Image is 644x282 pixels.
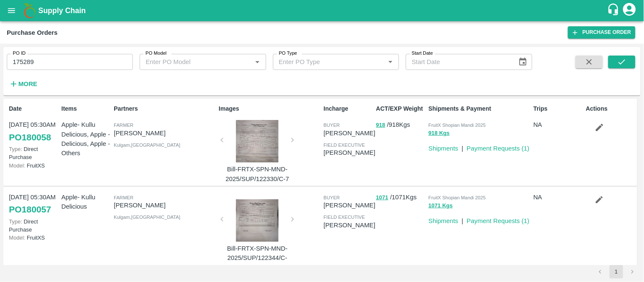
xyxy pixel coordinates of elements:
p: / 1071 Kgs [376,193,425,202]
p: Direct Purchase [9,145,58,161]
label: PO ID [13,50,25,57]
p: Actions [586,104,635,113]
a: Shipments [429,145,458,152]
p: [DATE] 05:30AM [9,193,58,202]
button: 918 Kgs [429,128,450,138]
p: [PERSON_NAME] [323,148,375,157]
button: open drawer [2,1,21,20]
span: field executive [323,142,365,148]
span: Model: [9,162,25,169]
button: Choose date [515,54,531,70]
p: [PERSON_NAME] [323,201,375,210]
p: Trips [534,104,583,113]
button: 1071 Kgs [429,201,453,211]
span: FruitX Shopian Mandi 2025 [429,195,486,200]
nav: pagination navigation [592,265,641,279]
p: / 918 Kgs [376,120,425,130]
a: Shipments [429,218,458,224]
p: Bill-FRTX-SPN-MND-2025/SUP/122330/C-7 [225,165,289,184]
a: Purchase Order [568,26,636,39]
span: Type: [9,146,22,152]
img: logo [21,2,38,19]
p: [PERSON_NAME] [323,128,375,138]
label: Start Date [412,50,433,57]
a: Payment Requests (1) [467,145,530,152]
button: 918 [376,120,385,130]
input: Enter PO Model [142,56,238,67]
p: Direct Purchase [9,218,58,234]
p: Bill-FRTX-SPN-MND-2025/SUP/122344/C-19 [225,244,289,272]
p: [PERSON_NAME] [114,128,215,138]
span: Farmer [114,123,133,128]
span: Kulgam , [GEOGRAPHIC_DATA] [114,215,180,220]
a: Supply Chain [38,5,607,17]
label: PO Model [146,50,167,57]
span: buyer [323,123,340,128]
p: Apple- Kullu Delicious, Apple - Delicious, Apple - Others [62,120,111,158]
span: Farmer [114,195,133,200]
button: Open [252,56,263,67]
button: Open [385,56,396,67]
input: Start Date [406,54,512,70]
span: FruitX Shopian Mandi 2025 [429,123,486,128]
button: page 1 [610,265,623,279]
div: | [458,213,464,226]
div: Purchase Orders [7,27,58,38]
p: Images [219,104,320,113]
p: Shipments & Payment [429,104,530,113]
span: Kulgam , [GEOGRAPHIC_DATA] [114,142,180,148]
p: Items [62,104,111,113]
span: Model: [9,235,25,241]
p: FruitXS [9,234,58,242]
span: Type: [9,218,22,225]
p: NA [534,120,583,129]
button: 1071 [376,193,388,203]
p: [DATE] 05:30AM [9,120,58,129]
input: Enter PO ID [7,54,133,70]
div: | [458,140,464,153]
p: [PERSON_NAME] [323,221,375,230]
p: Incharge [323,104,373,113]
p: NA [534,193,583,202]
p: Partners [114,104,215,113]
span: field executive [323,215,365,220]
div: customer-support [607,3,622,18]
button: More [7,77,39,91]
div: account of current user [622,2,637,20]
p: FruitXS [9,162,58,170]
p: Apple- Kullu Delicious [62,193,111,212]
a: Payment Requests (1) [467,218,530,224]
p: [PERSON_NAME] [114,201,215,210]
a: PO180057 [9,202,51,217]
p: Date [9,104,58,113]
span: buyer [323,195,340,200]
input: Enter PO Type [276,56,371,67]
a: PO180058 [9,130,51,145]
strong: More [18,81,37,87]
p: ACT/EXP Weight [376,104,425,113]
b: Supply Chain [38,6,86,15]
label: PO Type [279,50,297,57]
